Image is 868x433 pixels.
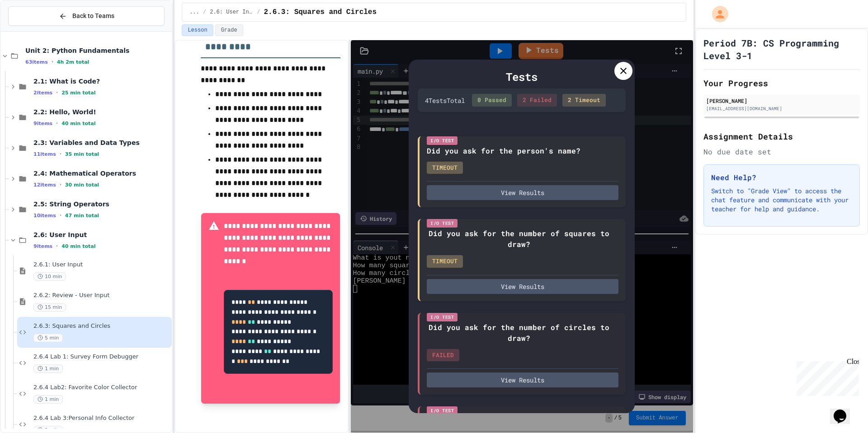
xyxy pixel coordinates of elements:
[33,182,56,188] span: 12 items
[33,395,63,404] span: 1 min
[33,108,170,116] span: 2.2: Hello, World!
[703,130,860,143] h2: Assignment Details
[25,47,170,55] span: Unit 2: Python Fundamentals
[61,90,95,96] span: 25 min total
[517,94,557,107] div: 2 Failed
[182,24,213,36] button: Lesson
[427,228,611,250] div: Did you ask for the number of squares to draw?
[33,139,170,147] span: 2.3: Variables and Data Types
[427,219,458,228] div: I/O Test
[33,272,66,281] span: 10 min
[33,334,63,342] span: 5 min
[60,150,61,158] span: •
[33,77,170,85] span: 2.1: What is Code?
[706,97,857,105] div: [PERSON_NAME]
[25,59,48,65] span: 63 items
[33,213,56,219] span: 10 items
[33,121,52,126] span: 9 items
[56,242,58,250] span: •
[52,58,53,65] span: •
[703,77,860,89] h2: Your Progress
[257,9,260,16] span: /
[706,105,857,112] div: [EMAIL_ADDRESS][DOMAIN_NAME]
[703,4,731,24] div: My Account
[472,94,512,107] div: 0 Passed
[418,69,626,85] div: Tests
[427,279,618,294] button: View Results
[427,372,618,387] button: View Results
[33,414,170,422] span: 2.6.4 Lab 3:Personal Info Collector
[33,231,170,239] span: 2.6: User Input
[793,358,859,396] iframe: chat widget
[427,322,611,344] div: Did you ask for the number of circles to draw?
[33,303,66,312] span: 15 min
[72,11,114,21] span: Back to Teams
[33,200,170,208] span: 2.5: String Operators
[264,7,377,18] span: 2.6.3: Squares and Circles
[203,9,206,16] span: /
[427,136,458,145] div: I/O Test
[60,212,61,219] span: •
[60,181,61,188] span: •
[61,243,95,249] span: 40 min total
[562,94,606,107] div: 2 Timeout
[8,6,165,26] button: Back to Teams
[33,151,56,157] span: 11 items
[425,96,465,105] div: 4 Test s Total
[427,313,458,321] div: I/O Test
[33,243,52,249] span: 9 items
[56,89,58,96] span: •
[830,397,859,424] iframe: chat widget
[4,4,62,57] div: Chat with us now!Close
[57,59,90,65] span: 4h 2m total
[427,162,463,174] div: TIMEOUT
[189,9,199,16] span: ...
[33,322,170,330] span: 2.6.3: Squares and Circles
[210,9,253,16] span: 2.6: User Input
[33,384,170,391] span: 2.6.4 Lab2: Favorite Color Collector
[65,213,99,219] span: 47 min total
[215,24,243,36] button: Grade
[703,146,860,157] div: No due date set
[56,120,58,127] span: •
[33,353,170,361] span: 2.6.4 Lab 1: Survey Form Debugger
[33,90,52,96] span: 2 items
[65,151,99,157] span: 35 min total
[65,182,99,188] span: 30 min total
[703,37,860,62] h1: Period 7B: CS Programming Level 3-1
[33,261,170,269] span: 2.6.1: User Input
[711,186,852,214] p: Switch to "Grade View" to access the chat feature and communicate with your teacher for help and ...
[711,172,852,183] h3: Need Help?
[33,364,63,373] span: 1 min
[427,255,463,268] div: TIMEOUT
[427,349,459,362] div: FAILED
[427,185,618,200] button: View Results
[427,145,580,156] div: Did you ask for the person's name?
[61,121,95,126] span: 40 min total
[33,169,170,177] span: 2.4: Mathematical Operators
[33,292,170,299] span: 2.6.2: Review - User Input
